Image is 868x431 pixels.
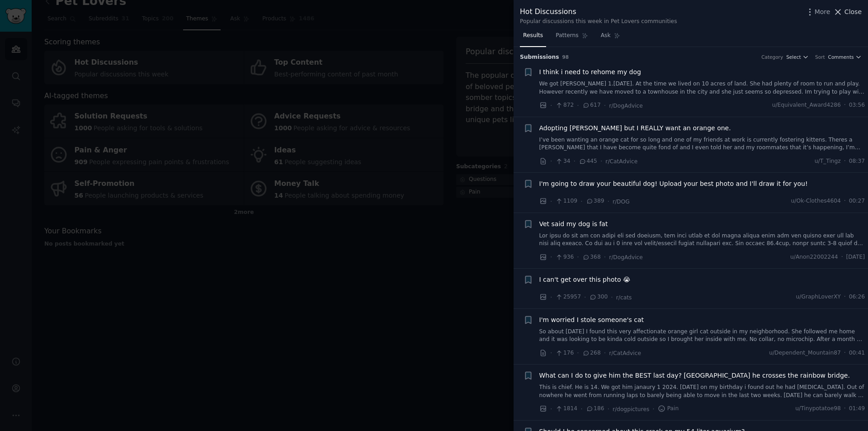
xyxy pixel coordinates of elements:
[580,404,582,414] span: ·
[550,197,552,206] span: ·
[539,219,608,229] a: Vet said my dog is fat
[582,101,601,109] span: 617
[520,18,677,26] div: Popular discussions this week in Pet Lovers communities
[791,197,841,205] span: u/Ok-Clothes4604
[790,253,838,261] span: u/Anon22002244
[769,349,841,357] span: u/Dependent_Mountain87
[795,405,840,413] span: u/Tinypotatoe98
[761,54,783,60] div: Category
[772,101,841,109] span: u/Equivalent_Award4286
[555,405,577,413] span: 1814
[550,252,552,262] span: ·
[577,348,579,358] span: ·
[552,28,591,47] a: Patterns
[844,157,846,166] span: ·
[539,315,644,325] a: I'm worried I stole someone's cat
[555,197,577,205] span: 1109
[796,293,841,301] span: u/GraphLoverXY
[598,28,623,47] a: Ask
[555,293,580,301] span: 25957
[555,253,574,261] span: 936
[539,136,865,152] a: I’ve been wanting an orange cat for so long and one of my friends at work is currently fostering ...
[658,405,679,413] span: Pain
[849,197,865,205] span: 00:27
[539,179,808,189] a: I'm going to draw your beautiful dog! Upload your best photo and I'll draw it for you!
[607,404,609,414] span: ·
[577,101,579,110] span: ·
[604,252,606,262] span: ·
[550,293,552,302] span: ·
[520,28,546,47] a: Results
[613,199,630,205] span: r/DOG
[586,197,604,205] span: 389
[609,254,643,260] span: r/DogAdvice
[616,294,632,301] span: r/cats
[849,101,865,109] span: 03:56
[604,101,606,110] span: ·
[815,7,830,17] span: More
[849,405,865,413] span: 01:49
[582,349,601,357] span: 268
[607,197,609,206] span: ·
[523,32,543,40] span: Results
[520,6,677,18] div: Hot Discussions
[556,32,578,40] span: Patterns
[815,157,841,166] span: u/T_Tingz
[550,348,552,358] span: ·
[539,80,865,96] a: We got [PERSON_NAME] 1.[DATE]. At the time we lived on 10 acres of land. She had plenty of room t...
[849,349,865,357] span: 00:41
[786,54,809,60] button: Select
[611,293,613,302] span: ·
[604,348,606,358] span: ·
[652,404,654,414] span: ·
[550,404,552,414] span: ·
[539,384,865,399] a: This is chief. He is 14. We got him janaury 1 2024. [DATE] on my birthday i found out he had [MED...
[579,157,597,166] span: 445
[600,156,602,166] span: ·
[844,293,846,301] span: ·
[833,7,862,17] button: Close
[609,103,643,109] span: r/DogAdvice
[539,275,631,284] a: I can't get over this photo 😭
[849,293,865,301] span: 06:26
[609,350,641,356] span: r/CatAdvice
[562,54,569,60] span: 98
[539,371,850,380] a: What can I do to give him the BEST last day? [GEOGRAPHIC_DATA] he crosses the rainbow bridge.
[580,197,582,206] span: ·
[539,67,641,77] a: I think i need to rehome my dog
[828,54,862,60] button: Comments
[815,54,825,60] div: Sort
[601,32,611,40] span: Ask
[574,156,576,166] span: ·
[555,101,574,109] span: 872
[844,349,846,357] span: ·
[539,123,731,133] a: Adopting [PERSON_NAME] but I REALLY want an orange one.
[520,53,559,62] span: Submission s
[605,158,637,165] span: r/CatAdvice
[613,406,649,412] span: r/dogpictures
[841,253,843,261] span: ·
[844,197,846,205] span: ·
[550,101,552,110] span: ·
[828,54,854,60] span: Comments
[805,7,830,17] button: More
[550,156,552,166] span: ·
[584,293,586,302] span: ·
[582,253,601,261] span: 368
[844,101,846,109] span: ·
[555,157,570,166] span: 34
[539,328,865,344] a: So about [DATE] I found this very affectionate orange girl cat outside in my neighborhood. She fo...
[555,349,574,357] span: 176
[844,7,862,17] span: Close
[589,293,608,301] span: 300
[844,405,846,413] span: ·
[846,253,865,261] span: [DATE]
[539,232,865,248] a: Lor ipsu do sit am con adipi eli sed doeiusm, tem inci utlab et dol magna aliqua enim adm ven qui...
